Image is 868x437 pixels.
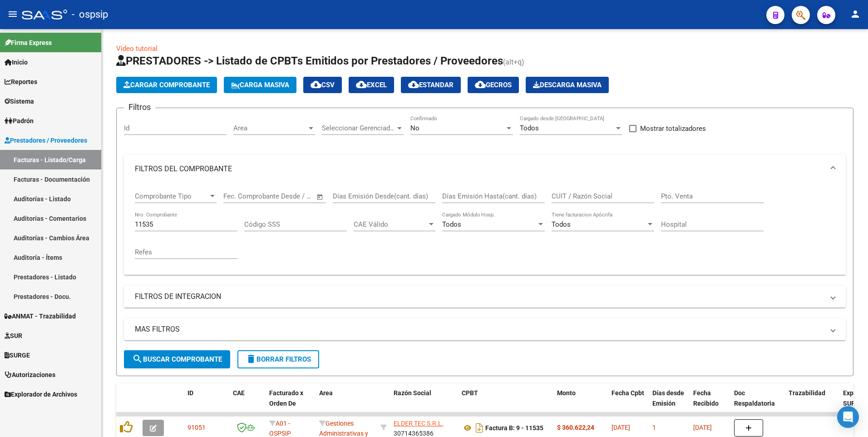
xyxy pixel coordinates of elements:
strong: $ 360.622,24 [557,424,594,431]
span: Trazabilidad [789,389,825,397]
span: EXCEL [356,81,387,89]
span: - ospsip [72,5,108,25]
strong: Factura B: 9 - 11535 [485,424,543,432]
input: Fecha inicio [223,192,260,200]
div: FILTROS DEL COMPROBANTE [124,184,846,275]
span: Todos [552,220,571,228]
span: Area [233,124,307,132]
span: PRESTADORES -> Listado de CPBTs Emitidos por Prestadores / Proveedores [116,55,503,67]
button: Estandar [401,77,461,93]
span: Cargar Comprobante [123,81,210,89]
button: EXCEL [349,77,394,93]
span: Comprobante Tipo [135,192,208,200]
span: Todos [442,220,461,228]
span: (alt+q) [503,58,524,66]
button: Descarga Masiva [526,77,609,93]
span: Monto [557,389,576,397]
mat-icon: person [850,9,861,20]
datatable-header-cell: Doc Respaldatoria [730,383,785,423]
span: Todos [520,124,539,132]
span: Mostrar totalizadores [640,123,706,134]
mat-panel-title: FILTROS DE INTEGRACION [135,292,824,302]
mat-expansion-panel-header: FILTROS DE INTEGRACION [124,286,846,308]
mat-icon: search [132,353,143,364]
span: CAE Válido [354,220,427,228]
span: Estandar [408,81,454,89]
datatable-header-cell: Razón Social [390,383,458,423]
span: Inicio [5,57,28,67]
datatable-header-cell: Facturado x Orden De [266,383,316,423]
i: Descargar documento [473,421,485,435]
span: Padrón [5,116,34,126]
span: Sistema [5,96,34,106]
span: Descarga Masiva [533,81,602,89]
button: Cargar Comprobante [116,77,217,93]
span: Doc Respaldatoria [734,389,775,407]
span: Area [319,389,333,397]
span: [DATE] [612,424,630,431]
span: Fecha Recibido [693,389,719,407]
span: Buscar Comprobante [132,355,222,363]
span: Razón Social [394,389,431,397]
mat-icon: cloud_download [311,79,321,90]
span: Facturado x Orden De [269,389,303,407]
datatable-header-cell: Días desde Emisión [649,383,690,423]
span: Autorizaciones [5,370,55,380]
span: Seleccionar Gerenciador [322,124,395,132]
button: Buscar Comprobante [124,350,230,368]
button: CSV [303,77,342,93]
app-download-masive: Descarga masiva de comprobantes (adjuntos) [526,77,609,93]
mat-panel-title: FILTROS DEL COMPROBANTE [135,164,824,174]
span: ELDER TEC S.R.L. [394,420,444,427]
mat-icon: delete [246,353,256,364]
datatable-header-cell: Monto [553,383,608,423]
button: Borrar Filtros [237,350,319,368]
span: SUR [5,331,22,341]
span: Prestadores / Proveedores [5,135,87,145]
datatable-header-cell: Trazabilidad [785,383,839,423]
span: Reportes [5,77,37,87]
span: No [410,124,419,132]
datatable-header-cell: ID [184,383,229,423]
span: CSV [311,81,335,89]
span: [DATE] [693,424,712,431]
span: 91051 [187,424,206,431]
mat-icon: menu [7,9,18,20]
mat-panel-title: MAS FILTROS [135,324,824,334]
span: ANMAT - Trazabilidad [5,311,76,321]
button: Gecros [468,77,519,93]
datatable-header-cell: Fecha Recibido [690,383,730,423]
mat-icon: cloud_download [408,79,419,90]
span: CPBT [462,389,478,397]
button: Carga Masiva [224,77,296,93]
a: Video tutorial [116,45,158,53]
span: CAE [233,389,245,397]
span: 1 [652,424,656,431]
datatable-header-cell: CAE [229,383,266,423]
div: Open Intercom Messenger [837,406,859,428]
span: Firma Express [5,38,52,48]
span: Días desde Emisión [652,389,684,407]
span: Gecros [475,81,512,89]
span: SURGE [5,350,30,360]
span: Borrar Filtros [246,355,311,363]
datatable-header-cell: Fecha Cpbt [608,383,649,423]
input: Fecha fin [268,192,312,200]
span: Fecha Cpbt [612,389,644,397]
datatable-header-cell: Area [316,383,377,423]
h3: Filtros [124,101,155,114]
span: Explorador de Archivos [5,389,77,399]
span: ID [187,389,193,397]
span: Carga Masiva [231,81,289,89]
button: Open calendar [315,192,325,202]
mat-expansion-panel-header: FILTROS DEL COMPROBANTE [124,154,846,184]
mat-icon: cloud_download [475,79,486,90]
datatable-header-cell: CPBT [458,383,553,423]
mat-expansion-panel-header: MAS FILTROS [124,318,846,340]
mat-icon: cloud_download [356,79,367,90]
